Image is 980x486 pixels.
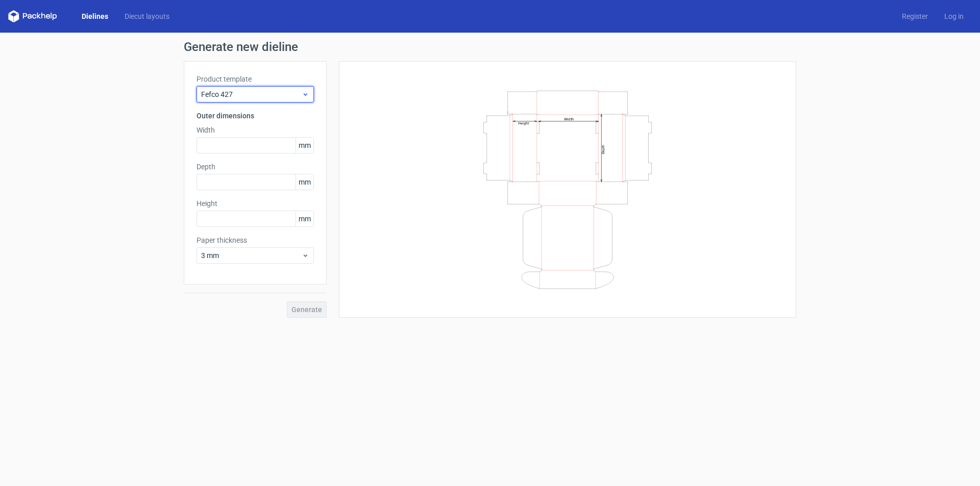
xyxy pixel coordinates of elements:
[601,144,605,154] text: Depth
[197,111,314,121] h3: Outer dimensions
[197,162,314,172] label: Depth
[296,174,313,190] span: mm
[197,74,314,84] label: Product template
[116,11,178,21] a: Diecut layouts
[201,89,302,99] span: Fefco 427
[518,121,529,125] text: Height
[201,250,302,261] span: 3 mm
[197,125,314,135] label: Width
[936,11,972,21] a: Log in
[564,116,574,121] text: Width
[197,198,314,209] label: Height
[184,41,796,53] h1: Generate new dieline
[296,138,313,153] span: mm
[894,11,936,21] a: Register
[73,11,116,21] a: Dielines
[296,211,313,226] span: mm
[197,235,314,245] label: Paper thickness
